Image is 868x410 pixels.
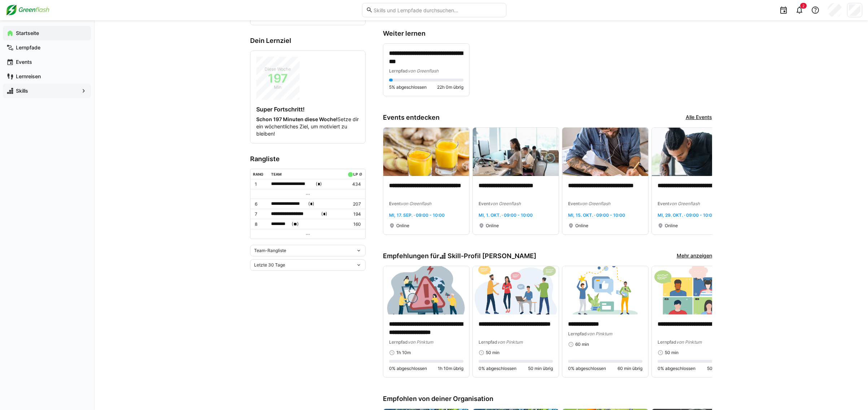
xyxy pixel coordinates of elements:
[665,223,678,229] span: Online
[580,201,610,206] span: von Greenflash
[658,339,676,345] span: Lernpfad
[575,341,589,347] span: 60 min
[568,366,606,371] span: 0% abgeschlossen
[437,84,463,90] span: 22h 0m übrig
[255,211,266,217] p: 7
[256,116,337,122] strong: Schon 197 Minuten diese Woche!
[568,331,587,336] span: Lernpfad
[497,339,523,345] span: von Pinktum
[677,252,712,260] a: Mehr anzeigen
[490,201,521,206] span: von Greenflash
[568,201,580,206] span: Event
[253,172,263,176] div: Rang
[389,201,401,206] span: Event
[255,221,266,227] p: 8
[292,220,299,228] span: ( )
[353,172,358,176] div: LP
[676,339,702,345] span: von Pinktum
[316,180,322,188] span: ( )
[448,252,536,260] span: Skill-Profil [PERSON_NAME]
[473,266,559,314] img: image
[256,116,359,137] p: Setze dir ein wöchentliches Ziel, um motiviert zu bleiben!
[389,84,427,90] span: 5% abgeschlossen
[250,155,366,163] h3: Rangliste
[383,114,440,122] h3: Events entdecken
[486,350,500,356] span: 50 min
[658,201,669,206] span: Event
[389,68,408,74] span: Lernpfad
[383,252,537,260] h3: Empfehlungen für
[254,248,286,254] span: Team-Rangliste
[308,200,314,208] span: ( )
[383,128,469,176] img: image
[486,223,499,229] span: Online
[256,106,359,113] h4: Super Fortschritt!
[346,181,361,187] p: 434
[389,366,427,371] span: 0% abgeschlossen
[438,366,463,371] span: 1h 10m übrig
[568,212,625,218] span: Mi, 15. Okt. · 09:00 - 10:00
[575,223,588,229] span: Online
[396,350,411,356] span: 1h 10m
[652,266,738,314] img: image
[408,339,433,345] span: von Pinktum
[321,210,327,218] span: ( )
[669,201,700,206] span: von Greenflash
[255,181,266,187] p: 1
[389,212,445,218] span: Mi, 17. Sep. · 09:00 - 10:00
[383,395,712,403] h3: Empfohlen von deiner Organisation
[373,7,502,13] input: Skills und Lernpfade durchsuchen…
[401,201,431,206] span: von Greenflash
[686,114,712,122] a: Alle Events
[479,339,497,345] span: Lernpfad
[254,262,285,268] span: Letzte 30 Tage
[562,128,648,176] img: image
[271,172,282,176] div: Team
[658,212,715,218] span: Mi, 29. Okt. · 09:00 - 10:00
[250,37,366,45] h3: Dein Lernziel
[618,366,642,371] span: 60 min übrig
[479,366,516,371] span: 0% abgeschlossen
[652,128,738,176] img: image
[255,201,266,207] p: 6
[383,266,469,314] img: image
[479,212,533,218] span: Mi, 1. Okt. · 09:00 - 10:00
[383,30,712,38] h3: Weiter lernen
[346,221,361,227] p: 160
[587,331,612,336] span: von Pinktum
[408,68,439,74] span: von Greenflash
[346,211,361,217] p: 194
[528,366,553,371] span: 50 min übrig
[707,366,732,371] span: 50 min übrig
[479,201,490,206] span: Event
[665,350,679,356] span: 50 min
[802,4,804,8] span: 2
[359,171,362,177] a: ø
[562,266,648,314] img: image
[389,339,408,345] span: Lernpfad
[346,201,361,207] p: 207
[473,128,559,176] img: image
[396,223,409,229] span: Online
[658,366,695,371] span: 0% abgeschlossen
